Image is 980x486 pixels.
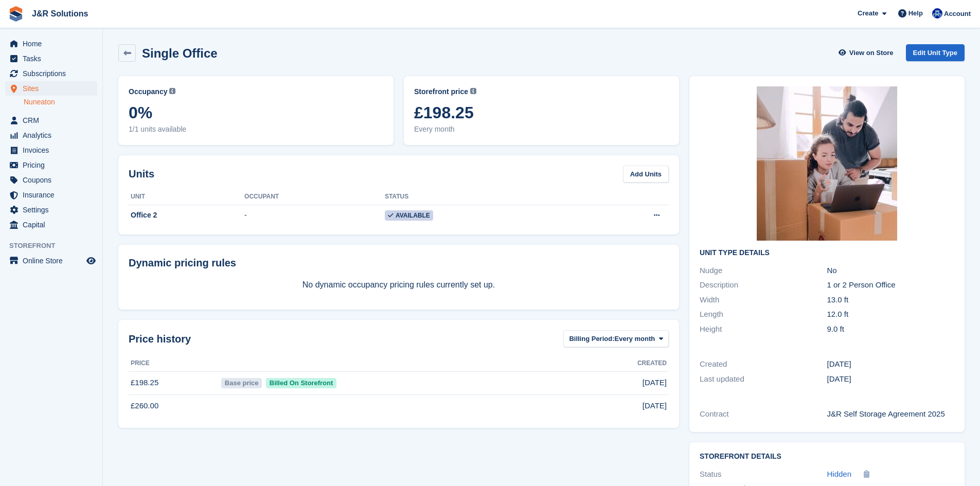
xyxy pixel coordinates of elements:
[757,86,897,241] img: online.jpg
[129,255,669,271] div: Dynamic pricing rules
[142,46,218,60] h2: Single Office
[5,203,97,217] a: menu
[5,254,97,268] a: menu
[23,158,84,172] span: Pricing
[8,6,24,22] img: stora-icon-8386f47178a22dfd0bd8f6a31ec36ba5ce8667c1dd55bd0f319d3a0aa187defe.svg
[129,331,191,347] span: Price history
[858,8,878,19] span: Create
[700,373,827,385] div: Last updated
[700,358,827,370] div: Created
[9,241,102,251] span: Storefront
[5,113,97,128] a: menu
[827,470,852,478] span: Hidden
[414,103,669,122] span: £198.25
[5,158,97,172] a: menu
[129,103,383,122] span: 0%
[5,218,97,232] a: menu
[700,249,954,257] h2: Unit Type details
[700,279,827,291] div: Description
[932,8,942,19] img: Macie Adcock
[129,166,154,182] h2: Units
[129,210,244,221] div: Office 2
[838,44,898,61] a: View on Store
[23,51,84,66] span: Tasks
[5,128,97,142] a: menu
[623,166,669,183] a: Add Units
[23,203,84,217] span: Settings
[700,309,827,320] div: Length
[129,124,383,135] span: 1/1 units available
[129,279,669,291] p: No dynamic occupancy pricing rules currently set up.
[643,400,667,412] span: [DATE]
[5,66,97,81] a: menu
[827,323,954,335] div: 9.0 ft
[23,218,84,232] span: Capital
[637,358,667,368] span: Created
[700,294,827,306] div: Width
[385,210,433,221] span: Available
[23,173,84,187] span: Coupons
[129,189,244,205] th: Unit
[827,373,954,385] div: [DATE]
[827,279,954,291] div: 1 or 2 Person Office
[23,188,84,202] span: Insurance
[700,453,954,461] h2: Storefront Details
[23,143,84,157] span: Invoices
[5,81,97,96] a: menu
[24,97,97,107] a: Nuneaton
[129,394,219,417] td: £260.00
[129,86,167,97] span: Occupancy
[944,9,971,19] span: Account
[28,5,92,22] a: J&R Solutions
[700,323,827,335] div: Height
[129,355,219,372] th: Price
[221,378,262,388] span: Base price
[849,48,894,58] span: View on Store
[700,265,827,277] div: Nudge
[85,255,97,267] a: Preview store
[569,334,614,344] span: Billing Period:
[414,86,468,97] span: Storefront price
[827,294,954,306] div: 13.0 ft
[908,8,923,19] span: Help
[244,205,385,226] td: -
[23,37,84,51] span: Home
[23,66,84,81] span: Subscriptions
[5,188,97,202] a: menu
[827,408,954,420] div: J&R Self Storage Agreement 2025
[470,88,476,94] img: icon-info-grey-7440780725fd019a000dd9b08b2336e03edf1995a4989e88bcd33f0948082b44.svg
[906,44,965,61] a: Edit Unit Type
[700,408,827,420] div: Contract
[615,334,655,344] span: Every month
[643,377,667,389] span: [DATE]
[827,309,954,320] div: 12.0 ft
[700,469,827,480] div: Status
[827,265,954,277] div: No
[129,371,219,394] td: £198.25
[23,113,84,128] span: CRM
[827,358,954,370] div: [DATE]
[23,254,84,268] span: Online Store
[244,189,385,205] th: Occupant
[385,189,581,205] th: Status
[827,469,852,480] a: Hidden
[23,81,84,96] span: Sites
[5,37,97,51] a: menu
[5,143,97,157] a: menu
[169,88,175,94] img: icon-info-grey-7440780725fd019a000dd9b08b2336e03edf1995a4989e88bcd33f0948082b44.svg
[266,378,336,388] span: Billed On Storefront
[5,51,97,66] a: menu
[414,124,669,135] span: Every month
[563,330,669,347] button: Billing Period: Every month
[5,173,97,187] a: menu
[23,128,84,142] span: Analytics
